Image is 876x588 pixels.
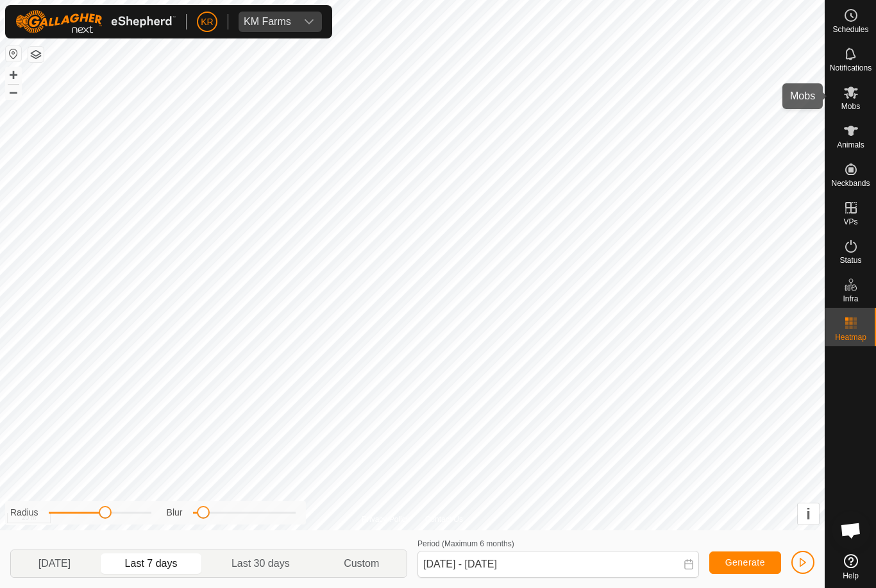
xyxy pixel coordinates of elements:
[6,84,21,99] button: –
[837,141,864,149] span: Animals
[201,15,213,29] span: KR
[362,514,410,525] a: Privacy Policy
[425,514,463,525] a: Contact Us
[239,12,296,32] span: KM Farms
[835,333,866,341] span: Heatmap
[10,506,38,519] label: Radius
[832,26,868,33] span: Schedules
[244,17,291,27] div: KM Farms
[6,46,21,62] button: Reset Map
[830,64,872,72] span: Notifications
[831,180,870,187] span: Neckbands
[825,549,876,585] a: Help
[232,556,290,571] span: Last 30 days
[841,103,860,110] span: Mobs
[843,295,858,303] span: Infra
[344,556,379,571] span: Custom
[28,47,44,62] button: Map Layers
[6,67,21,83] button: +
[843,572,859,580] span: Help
[15,10,176,33] img: Gallagher Logo
[167,506,183,519] label: Blur
[843,218,857,226] span: VPs
[798,503,819,525] button: i
[296,12,322,32] div: dropdown trigger
[709,551,781,574] button: Generate
[38,556,71,571] span: [DATE]
[806,505,811,523] span: i
[417,539,514,548] label: Period (Maximum 6 months)
[125,556,178,571] span: Last 7 days
[725,557,765,567] span: Generate
[832,511,870,550] div: Open chat
[839,256,861,264] span: Status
